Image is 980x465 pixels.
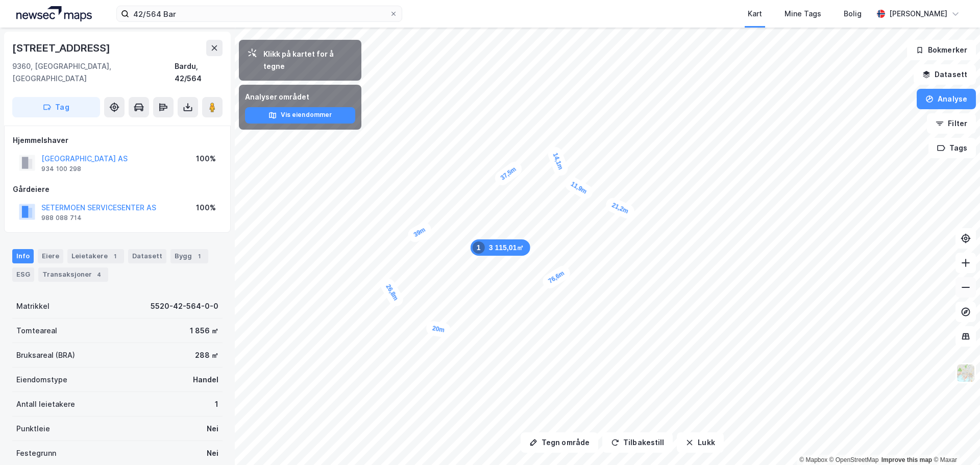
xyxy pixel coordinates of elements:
[170,249,208,263] div: Bygg
[604,195,636,221] div: Map marker
[799,456,827,463] a: Mapbox
[917,89,976,109] button: Analyse
[195,349,218,361] div: 288 ㎡
[196,153,216,165] div: 100%
[193,374,218,386] div: Handel
[929,416,980,465] iframe: Chat Widget
[245,107,355,124] button: Vis eiendommer
[207,423,218,435] div: Nei
[785,8,821,20] div: Mine Tags
[405,220,434,245] div: Map marker
[110,251,120,261] div: 1
[16,6,92,21] img: logo.a4113a55bc3d86da70a041830d287a7e.svg
[16,300,50,312] div: Matrikkel
[748,8,762,20] div: Kart
[956,363,975,383] img: Z
[425,320,452,338] div: Map marker
[41,165,81,173] div: 934 100 298
[12,97,100,117] button: Tag
[215,398,218,410] div: 1
[67,249,124,263] div: Leietakere
[16,349,75,361] div: Bruksareal (BRA)
[41,214,82,222] div: 988 088 714
[540,263,573,291] div: Map marker
[929,416,980,465] div: Kontrollprogram for chat
[473,241,485,254] div: 1
[190,325,218,337] div: 1 856 ㎡
[38,249,63,263] div: Eiere
[677,432,723,453] button: Lukk
[13,134,222,146] div: Hjemmelshaver
[562,174,595,202] div: Map marker
[38,267,108,282] div: Transaksjoner
[521,432,598,453] button: Tegn område
[245,91,355,103] div: Analyser området
[602,432,673,453] button: Tilbakestill
[928,138,976,158] button: Tags
[829,456,879,463] a: OpenStreetMap
[546,145,570,178] div: Map marker
[889,8,947,20] div: [PERSON_NAME]
[16,398,75,410] div: Antall leietakere
[914,64,976,85] button: Datasett
[12,267,34,282] div: ESG
[263,48,353,72] div: Klikk på kartet for å tegne
[129,6,389,21] input: Søk på adresse, matrikkel, gårdeiere, leietakere eller personer
[16,447,56,459] div: Festegrunn
[128,249,166,263] div: Datasett
[907,40,976,60] button: Bokmerker
[151,300,218,312] div: 5520-42-564-0-0
[94,270,104,280] div: 4
[492,159,524,188] div: Map marker
[16,423,50,435] div: Punktleie
[844,8,862,20] div: Bolig
[13,183,222,195] div: Gårdeiere
[12,60,175,85] div: 9360, [GEOGRAPHIC_DATA], [GEOGRAPHIC_DATA]
[16,325,57,337] div: Tomteareal
[12,249,34,263] div: Info
[881,456,932,463] a: Improve this map
[16,374,67,386] div: Eiendomstype
[927,113,976,134] button: Filter
[12,40,112,56] div: [STREET_ADDRESS]
[175,60,223,85] div: Bardu, 42/564
[378,276,406,309] div: Map marker
[194,251,204,261] div: 1
[471,239,530,256] div: Map marker
[207,447,218,459] div: Nei
[196,202,216,214] div: 100%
